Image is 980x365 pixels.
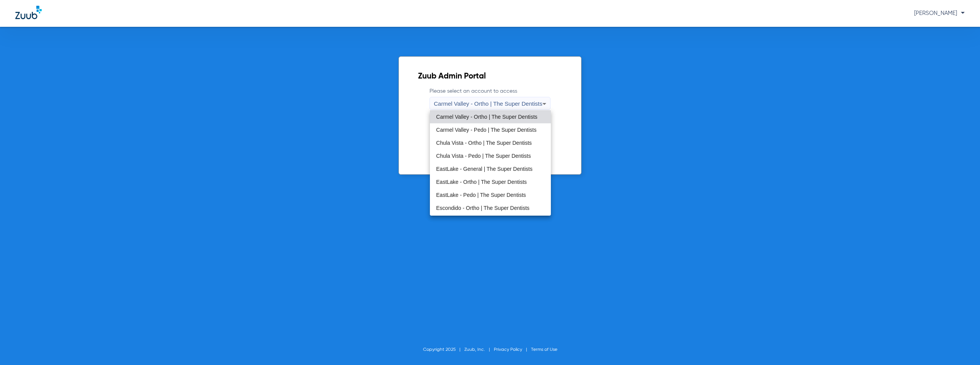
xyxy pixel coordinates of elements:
[436,153,531,159] span: Chula Vista - Pedo | The Super Dentists
[436,179,527,185] span: EastLake - Ortho | The Super Dentists
[436,205,529,211] span: Escondido - Ortho | The Super Dentists
[436,140,532,146] span: Chula Vista - Ortho | The Super Dentists
[436,114,537,119] span: Carmel Valley - Ortho | The Super Dentists
[436,166,532,172] span: EastLake - General | The Super Dentists
[942,328,980,365] iframe: Chat Widget
[436,127,536,133] span: Carmel Valley - Pedo | The Super Dentists
[436,192,526,198] span: EastLake - Pedo | The Super Dentists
